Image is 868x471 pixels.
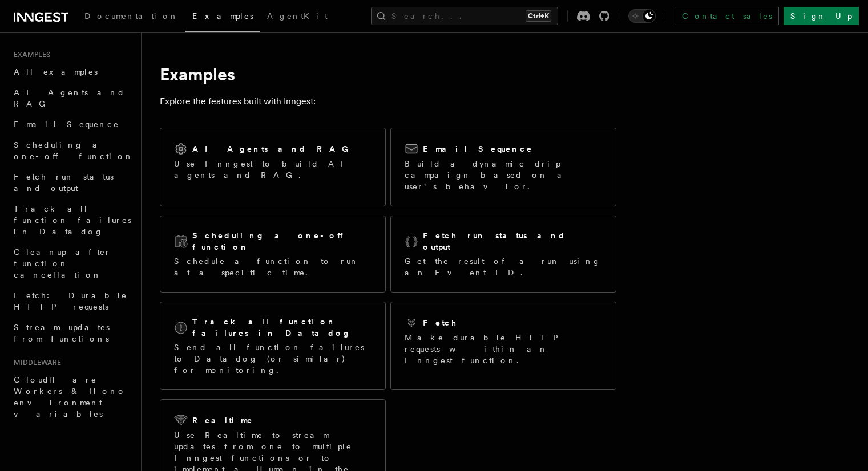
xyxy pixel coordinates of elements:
a: All examples [9,62,134,82]
a: AgentKit [260,3,334,31]
h2: Scheduling a one-off function [192,230,372,253]
span: Stream updates from functions [14,323,110,343]
span: Examples [9,50,50,59]
h1: Examples [160,64,616,84]
h2: Realtime [192,415,253,426]
span: Email Sequence [14,120,119,129]
a: Email SequenceBuild a dynamic drip campaign based on a user's behavior. [390,128,616,206]
span: Examples [192,11,253,21]
a: Contact sales [675,7,779,25]
h2: Track all function failures in Datadog [192,316,372,339]
p: Build a dynamic drip campaign based on a user's behavior. [405,158,602,192]
span: Middleware [9,358,61,367]
span: Documentation [84,11,179,21]
kbd: Ctrl+K [526,10,551,22]
span: AI Agents and RAG [14,88,125,108]
a: Stream updates from functions [9,317,134,349]
a: AI Agents and RAG [9,82,134,114]
a: Scheduling a one-off functionSchedule a function to run at a specific time. [160,216,386,293]
p: Use Inngest to build AI agents and RAG. [174,158,372,181]
p: Send all function failures to Datadog (or similar) for monitoring. [174,342,372,376]
a: Examples [185,3,260,32]
a: Track all function failures in DatadogSend all function failures to Datadog (or similar) for moni... [160,302,386,390]
span: All examples [14,67,98,76]
span: Fetch: Durable HTTP requests [14,291,127,311]
h2: AI Agents and RAG [192,143,354,155]
button: Toggle dark mode [628,9,656,23]
a: Sign Up [784,7,859,25]
a: FetchMake durable HTTP requests within an Inngest function. [390,302,616,390]
span: AgentKit [267,11,328,21]
h2: Email Sequence [423,143,533,155]
a: Cleanup after function cancellation [9,242,134,285]
a: Scheduling a one-off function [9,135,134,167]
button: Search...Ctrl+K [371,7,558,25]
p: Schedule a function to run at a specific time. [174,255,372,278]
span: Cleanup after function cancellation [14,247,111,279]
p: Make durable HTTP requests within an Inngest function. [405,332,602,366]
a: Fetch: Durable HTTP requests [9,285,134,317]
span: Track all function failures in Datadog [14,204,131,236]
a: Cloudflare Workers & Hono environment variables [9,370,134,424]
h2: Fetch [423,317,458,328]
span: Cloudflare Workers & Hono environment variables [14,375,126,419]
p: Get the result of a run using an Event ID. [405,255,602,278]
a: Fetch run status and output [9,167,134,198]
a: Track all function failures in Datadog [9,198,134,242]
span: Fetch run status and output [14,172,114,193]
a: Fetch run status and outputGet the result of a run using an Event ID. [390,216,616,293]
h2: Fetch run status and output [423,230,602,253]
span: Scheduling a one-off function [14,140,134,161]
a: Documentation [78,3,185,31]
p: Explore the features built with Inngest: [160,94,616,109]
a: Email Sequence [9,114,134,135]
a: AI Agents and RAGUse Inngest to build AI agents and RAG. [160,128,386,206]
